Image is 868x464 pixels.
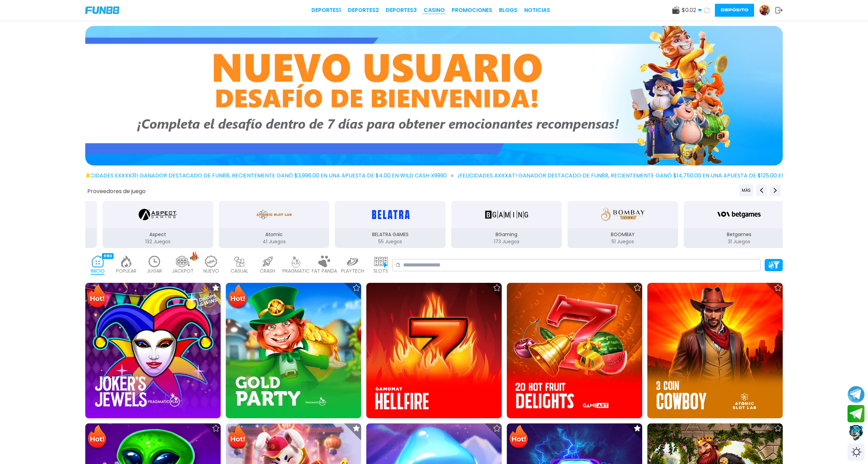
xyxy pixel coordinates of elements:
p: POPULAR [116,267,136,275]
p: NUEVO [203,267,219,275]
p: JACKPOT [172,267,194,275]
img: Hellfire [366,283,502,418]
p: JUGAR [147,267,162,275]
img: crash_light.webp [261,256,275,267]
img: Hot [86,284,108,310]
img: casual_light.webp [233,256,246,267]
button: Join telegram channel [848,386,865,403]
button: BELATRA GAMES [332,200,448,249]
div: 9183 [102,253,114,259]
button: Betgames [681,200,797,249]
img: Aspect [139,205,177,224]
p: PRAGMATIC [282,267,310,275]
p: SLOTS [373,267,388,275]
p: BELATRA GAMES [335,231,446,238]
a: Deportes1 [311,6,341,14]
img: Atomic [255,205,293,224]
p: CRASH [260,267,275,275]
img: pragmatic_light.webp [289,256,303,267]
button: Previous providers [739,185,753,196]
img: 20 Hot Fruit Delights [507,283,642,418]
p: 51 Juegos [568,238,678,245]
img: jackpot_light.webp [176,256,190,267]
a: CASINO [424,6,445,14]
img: Hot [507,424,530,451]
button: Contact customer service [848,424,865,442]
img: Bono de Nuevo Jugador [85,26,783,165]
p: Atomic [219,231,329,238]
img: Gold Party [226,283,361,418]
a: Deportes2 [348,6,379,14]
img: Hot [226,284,249,310]
button: Previous providers [756,185,767,196]
a: BLOGS [499,6,517,14]
img: Betgames [718,205,761,224]
p: BOOMBAY [568,231,678,238]
span: $ 0.02 [682,6,702,14]
img: BOOMBAY [601,205,644,224]
button: Depósito [715,4,754,17]
p: 41 Juegos [219,238,329,245]
button: Atomic [216,200,332,249]
button: BGaming [448,200,565,249]
button: BOOMBAY [565,200,681,249]
img: Joker's Jewels [85,283,221,418]
a: Promociones [452,6,492,14]
img: Avatar [760,5,770,15]
img: Platform Filter [768,261,780,269]
img: playtech_light.webp [346,256,359,267]
p: 132 Juegos [102,238,213,245]
p: Aspect [102,231,213,238]
span: ¡FELICIDADES exxxx31! GANADOR DESTACADO DE FUN88, RECIENTEMENTE GANÓ $3,996.00 EN UNA APUESTA DE ... [78,172,454,180]
img: new_light.webp [204,256,218,267]
img: fat_panda_light.webp [318,256,331,267]
img: BGaming [485,205,528,224]
img: Hot [86,424,108,451]
img: recent_light.webp [148,256,161,267]
img: hot [190,251,198,261]
a: Avatar [759,5,775,16]
p: 173 Juegos [451,238,562,245]
img: BELATRA GAMES [369,205,412,224]
img: popular_light.webp [119,256,133,267]
button: Next providers [770,185,781,196]
button: Proveedores de juego [87,188,146,195]
button: Join telegram [848,405,865,423]
p: INICIO [91,267,105,275]
p: CASUAL [231,267,248,275]
p: 31 Juegos [683,238,794,245]
a: Deportes3 [386,6,417,14]
div: Switch theme [848,444,865,461]
img: Company Logo [85,6,119,14]
p: Betgames [683,231,794,238]
img: slots_light.webp [374,256,388,267]
p: PLAYTECH [341,267,364,275]
p: BGaming [451,231,562,238]
img: home_active.webp [91,256,105,267]
p: FAT PANDA [312,267,337,275]
p: 55 Juegos [335,238,446,245]
button: Aspect [100,200,216,249]
img: Hot [226,424,249,451]
img: 3 Coin Cowboy [647,283,783,418]
a: NOTICIAS [524,6,550,14]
